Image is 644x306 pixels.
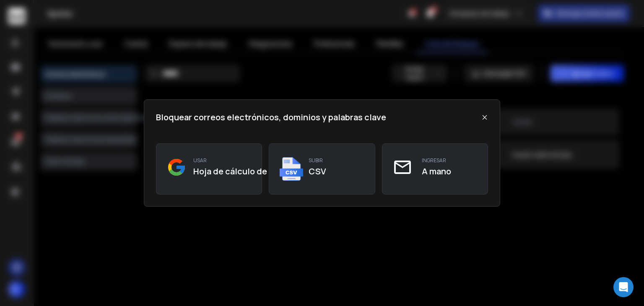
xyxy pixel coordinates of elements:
font: ingresar [422,157,446,164]
font: CSV [309,166,326,177]
font: Hoja de cálculo de Google [193,166,298,177]
font: subir [309,157,323,164]
div: Abrir Intercom Messenger [613,277,634,297]
font: usar [193,157,207,164]
font: Bloquear correos electrónicos, dominios y palabras clave [156,112,386,123]
font: A mano [422,166,451,177]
